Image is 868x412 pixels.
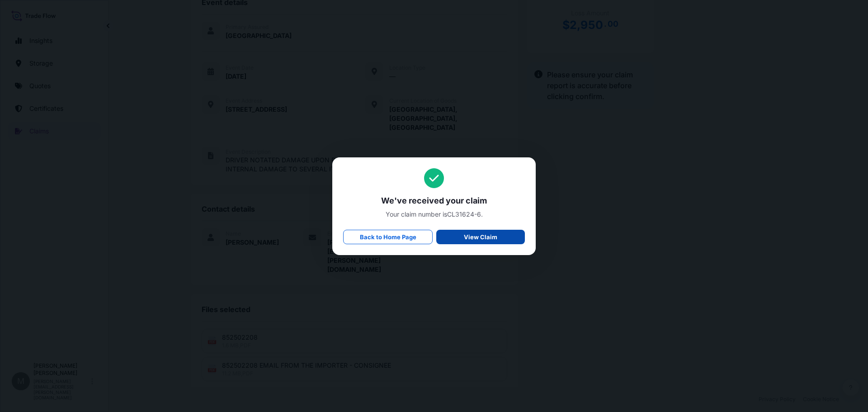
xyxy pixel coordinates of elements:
[464,232,497,242] p: View Claim
[343,230,433,244] a: Back to Home Page
[436,230,525,244] a: View Claim
[343,195,525,206] span: We've received your claim
[343,210,525,219] span: Your claim number is CL31624-6 .
[360,232,416,242] p: Back to Home Page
